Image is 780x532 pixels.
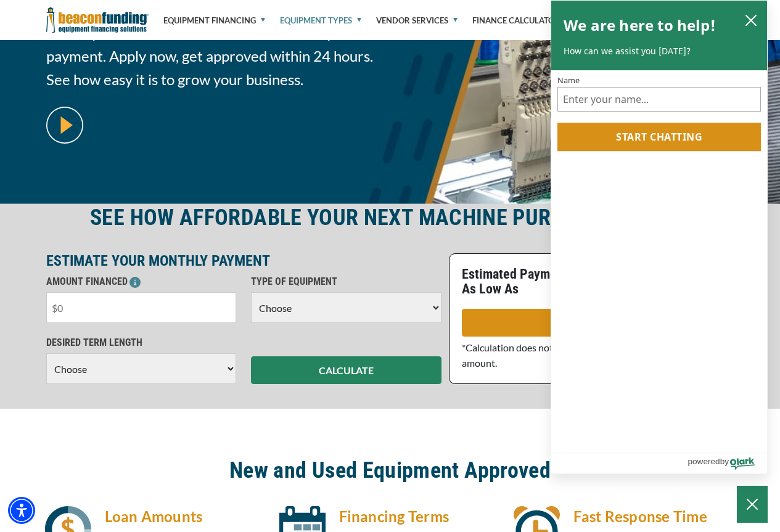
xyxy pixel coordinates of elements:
[46,21,383,91] span: Afford your next machine with a low monthly payment. Apply now, get approved within 24 hours. See...
[688,452,767,473] a: Powered by Olark - open in a new tab
[251,356,441,384] button: CALCULATE
[339,506,500,527] h4: Financing Terms
[46,292,237,323] input: $0
[462,342,704,369] span: *Calculation does not represent an approval or exact loan amount.
[46,107,83,144] img: video modal pop-up play button
[46,456,734,485] h2: New and Used Equipment Approved
[462,267,588,297] p: Estimated Payments As Low As
[741,11,761,28] button: close chatbox
[557,76,761,84] label: Name
[720,454,729,469] span: by
[46,203,734,232] h2: SEE HOW AFFORDABLE YOUR NEXT MACHINE PURCHASE CAN BE
[462,309,729,337] a: APPLY NOW
[573,506,734,527] h4: Fast Response Time
[46,274,237,289] p: AMOUNT FINANCED
[46,335,237,350] p: DESIRED TERM LENGTH
[251,274,441,289] p: TYPE OF EQUIPMENT
[688,454,720,469] span: powered
[564,45,755,57] p: How can we assist you [DATE]?
[737,486,768,523] button: Close Chatbox
[105,506,266,527] h4: Loan Amounts
[564,13,716,38] h2: We are here to help!
[557,123,761,151] button: Start chatting
[557,87,761,112] input: Name
[46,253,441,268] p: ESTIMATE YOUR MONTHLY PAYMENT
[8,497,35,524] div: Accessibility Menu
